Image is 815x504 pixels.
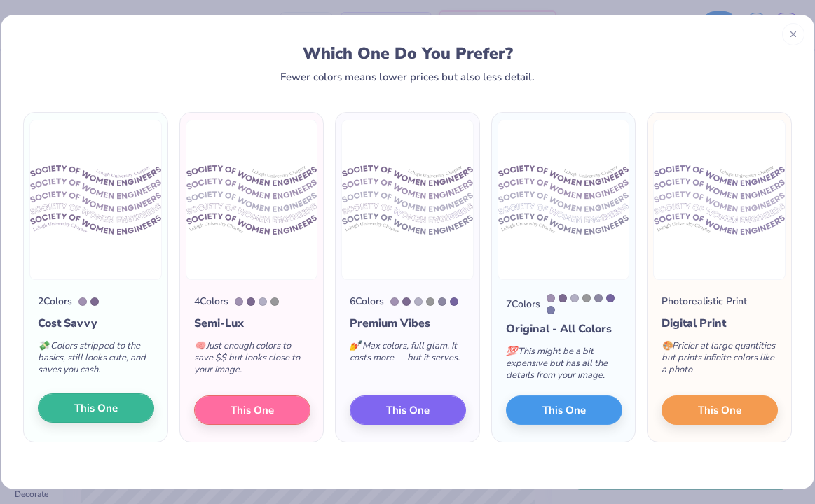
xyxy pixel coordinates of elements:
[450,297,458,306] div: 7676 C
[235,297,243,306] div: 666 C
[414,297,423,306] div: 5295 C
[662,315,778,332] div: Digital Print
[662,332,778,390] div: Pricier at large quantities but prints infinite colors like a photo
[341,120,474,280] img: 6 color option
[606,294,615,302] div: 7676 C
[194,395,310,425] button: This One
[570,294,579,302] div: 5295 C
[38,332,154,390] div: Colors stripped to the basics, still looks cute, and saves you cash.
[559,294,567,302] div: 667 C
[78,297,87,306] div: 666 C
[350,339,361,352] span: 💅
[547,294,555,302] div: 666 C
[280,71,535,83] div: Fewer colors means lower prices but also less detail.
[186,120,318,280] img: 4 color option
[38,339,49,352] span: 💸
[426,297,434,306] div: Cool Gray 7 C
[29,120,162,280] img: 2 color option
[270,297,279,306] div: Cool Gray 7 C
[259,297,267,306] div: 5295 C
[386,402,430,419] span: This One
[506,321,622,337] div: Original - All Colors
[547,306,555,314] div: 7675 C
[506,337,622,395] div: This might be a bit expensive but has all the details from your image.
[662,339,673,352] span: 🎨
[194,315,310,332] div: Semi-Lux
[38,315,154,332] div: Cost Savvy
[247,297,255,306] div: 667 C
[194,339,205,352] span: 🧠
[350,294,384,309] div: 6 Colors
[662,395,778,425] button: This One
[390,297,399,306] div: 666 C
[506,297,540,311] div: 7 Colors
[662,294,747,309] div: Photorealistic Print
[350,332,466,378] div: Max colors, full glam. It costs more — but it serves.
[350,315,466,332] div: Premium Vibes
[194,294,228,309] div: 4 Colors
[698,402,741,419] span: This One
[230,402,273,419] span: This One
[498,120,630,280] img: 7 color option
[582,294,591,302] div: Cool Gray 7 C
[506,345,517,358] span: 💯
[594,294,603,302] div: 5285 C
[90,297,99,306] div: 667 C
[402,297,411,306] div: 667 C
[438,297,446,306] div: 5285 C
[653,120,786,280] img: Photorealistic preview
[74,400,118,416] span: This One
[350,395,466,425] button: This One
[38,294,72,309] div: 2 Colors
[506,395,622,425] button: This One
[38,393,154,423] button: This One
[194,332,310,390] div: Just enough colors to save $$ but looks close to your image.
[542,402,586,419] span: This One
[39,44,776,63] div: Which One Do You Prefer?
